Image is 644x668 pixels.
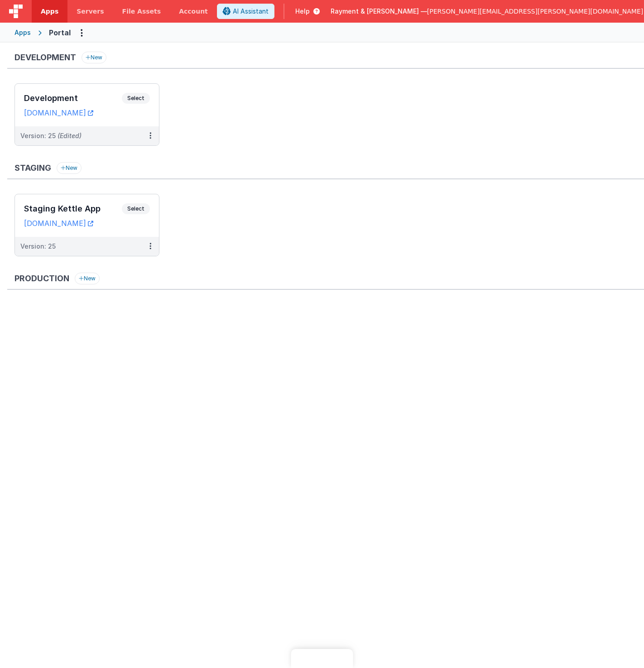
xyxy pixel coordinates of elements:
span: Select [122,203,150,214]
h3: Development [14,53,76,62]
a: [DOMAIN_NAME] [24,219,93,228]
iframe: Marker.io feedback button [291,649,353,668]
button: New [75,273,100,284]
span: Apps [41,7,58,16]
button: Options [74,25,89,40]
h3: Development [24,94,122,103]
span: Servers [77,7,104,16]
h3: Production [14,274,69,283]
span: (Edited) [58,132,82,139]
a: [DOMAIN_NAME] [24,108,93,117]
span: AI Assistant [233,7,269,16]
button: AI Assistant [217,4,274,19]
span: Help [295,7,310,16]
span: [PERSON_NAME][EMAIL_ADDRESS][PERSON_NAME][DOMAIN_NAME] [427,7,643,16]
div: Portal [49,27,71,38]
button: New [57,162,82,174]
div: Apps [14,28,31,37]
span: Rayment & [PERSON_NAME] — [331,7,427,16]
button: New [82,52,106,63]
h3: Staging [14,163,51,173]
span: Select [122,93,150,104]
div: Version: 25 [20,131,82,140]
div: Version: 25 [20,242,56,251]
h3: Staging Kettle App [24,204,122,213]
span: File Assets [122,7,161,16]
